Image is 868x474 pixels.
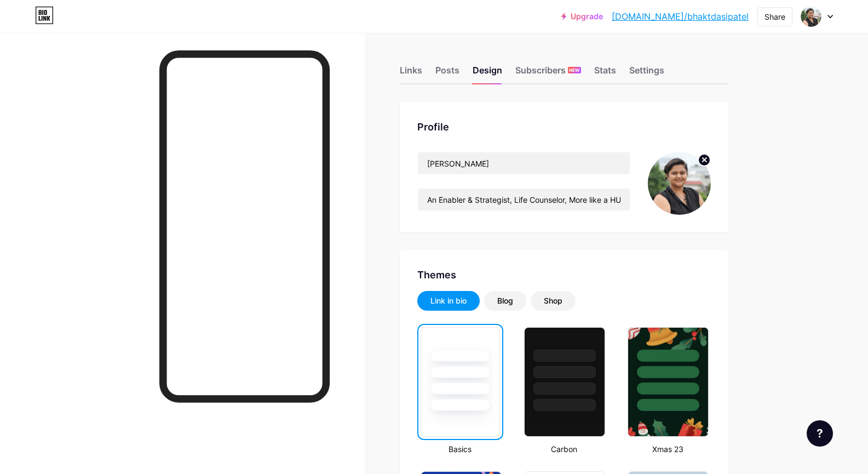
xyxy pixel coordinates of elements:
[417,443,503,455] div: Basics
[418,152,630,174] input: Name
[497,295,513,306] div: Blog
[544,295,562,306] div: Shop
[594,64,616,83] div: Stats
[400,64,422,83] div: Links
[515,64,581,83] div: Subscribers
[435,64,459,83] div: Posts
[418,189,630,210] input: Bio
[417,267,711,282] div: Themes
[648,152,711,215] img: Bhaktdasi Patel
[801,6,821,27] img: Bhaktdasi Patel
[764,11,785,22] div: Share
[561,12,603,21] a: Upgrade
[430,295,467,306] div: Link in bio
[417,119,711,134] div: Profile
[521,443,607,455] div: Carbon
[569,67,579,73] span: NEW
[624,443,710,455] div: Xmas 23
[473,64,502,83] div: Design
[629,64,664,83] div: Settings
[612,10,749,23] a: [DOMAIN_NAME]/bhaktdasipatel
